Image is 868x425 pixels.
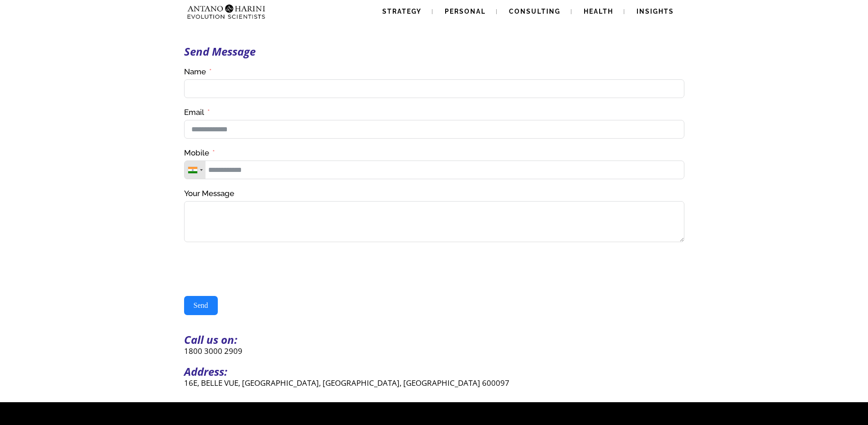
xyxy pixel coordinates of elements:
[184,161,684,179] input: Mobile
[184,201,684,242] textarea: Your Message
[185,161,205,179] div: Telephone country code
[184,332,237,347] strong: Call us on:
[184,251,323,287] iframe: reCAPTCHA
[637,8,674,15] span: Insights
[184,67,212,77] label: Name
[184,120,684,139] input: Email
[184,346,684,356] p: 1800 3000 2909
[184,44,256,59] strong: Send Message
[184,364,227,379] strong: Address:
[584,8,613,15] span: Health
[445,8,486,15] span: Personal
[184,296,218,315] button: Send
[184,148,215,158] label: Mobile
[184,107,210,118] label: Email
[184,188,234,199] label: Your Message
[509,8,560,15] span: Consulting
[382,8,421,15] span: Strategy
[184,378,684,388] p: 16E, BELLE VUE, [GEOGRAPHIC_DATA], [GEOGRAPHIC_DATA], [GEOGRAPHIC_DATA] 600097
